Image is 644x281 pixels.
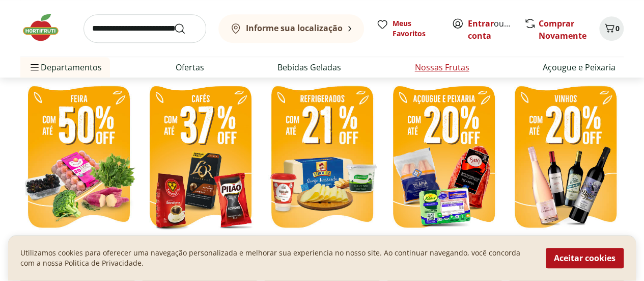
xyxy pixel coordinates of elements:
span: 0 [615,23,620,33]
a: Nossas Frutas [415,61,469,73]
img: feira [20,80,137,236]
span: Meus Favoritos [393,18,439,39]
img: Hortifruti [20,12,71,43]
p: Utilizamos cookies para oferecer uma navegação personalizada e melhorar sua experiencia no nosso ... [20,248,534,269]
img: café [142,80,259,236]
span: ou [468,17,513,42]
a: Bebidas Geladas [277,61,341,73]
img: resfriados [385,80,502,236]
a: Entrar [468,18,494,29]
a: Criar conta [468,18,524,41]
button: Carrinho [599,16,624,41]
span: Departamentos [29,55,102,80]
a: Comprar Novamente [539,18,586,41]
b: Informe sua localização [246,22,343,34]
a: Meus Favoritos [376,18,439,39]
img: refrigerados [264,80,380,236]
a: Ofertas [176,61,204,73]
button: Menu [29,55,41,80]
button: Informe sua localização [218,14,364,43]
a: Açougue e Peixaria [543,61,615,73]
button: Submit Search [174,22,198,35]
img: vinhos [507,80,624,236]
input: search [83,14,206,43]
button: Aceitar cookies [546,248,624,269]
